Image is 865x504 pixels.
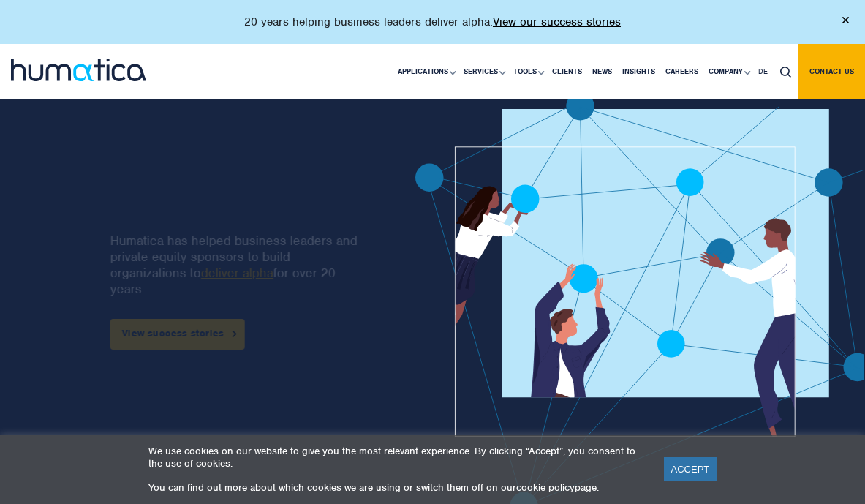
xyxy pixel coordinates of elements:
p: We use cookies on our website to give you the most relevant experience. By clicking “Accept”, you... [148,445,646,470]
a: Tools [508,44,547,99]
a: Company [703,44,753,99]
img: search_icon [780,67,791,78]
img: arrowicon [233,331,237,337]
p: You can find out more about which cookies we are using or switch them off on our page. [148,481,646,494]
a: Contact us [798,44,865,99]
a: View success stories [110,319,245,350]
a: Services [458,44,508,99]
a: Clients [547,44,587,99]
a: DE [753,44,773,99]
a: News [587,44,617,99]
p: 20 years helping business leaders deliver alpha. [244,15,621,29]
a: View our success stories [493,15,621,29]
a: Applications [393,44,458,99]
a: Insights [617,44,660,99]
a: ACCEPT [664,457,717,481]
span: DE [758,67,768,76]
img: logo [11,59,146,81]
a: cookie policy [516,481,575,494]
a: deliver alpha [201,265,273,281]
p: Humatica has helped business leaders and private equity sponsors to build organizations to for ov... [110,233,361,297]
a: Careers [660,44,703,99]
